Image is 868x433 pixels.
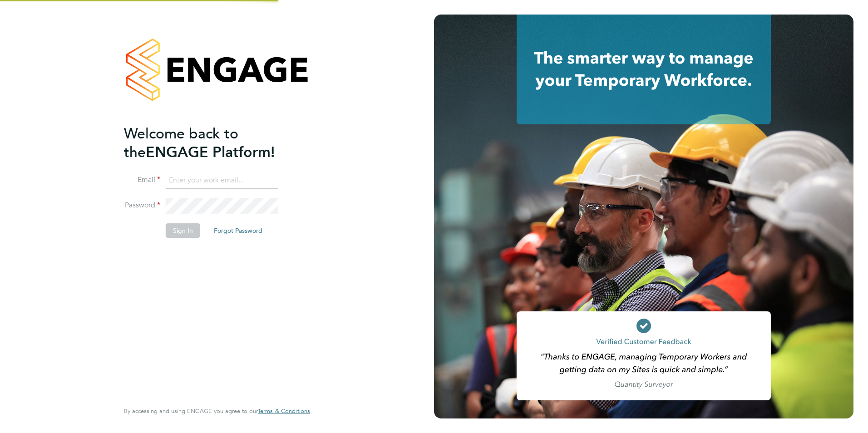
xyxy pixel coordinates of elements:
span: By accessing and using ENGAGE you agree to our [124,407,310,415]
button: Sign In [166,223,200,238]
a: Terms & Conditions [258,408,310,415]
label: Password [124,201,160,210]
label: Email [124,175,160,185]
span: Welcome back to the [124,125,238,161]
input: Enter your work email... [166,172,278,189]
button: Forgot Password [207,223,270,238]
h2: ENGAGE Platform! [124,124,301,162]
